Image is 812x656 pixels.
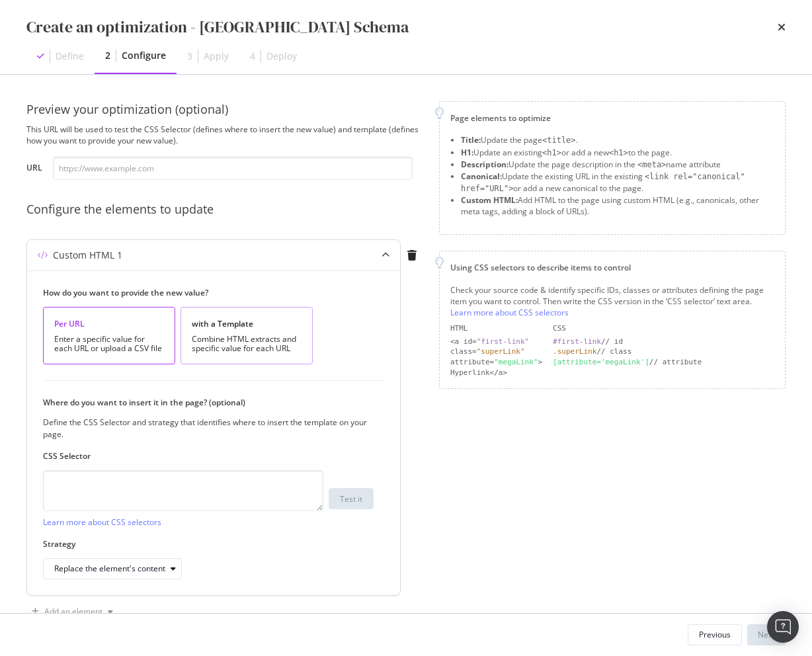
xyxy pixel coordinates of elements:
span: <meta> [637,160,666,169]
div: Open Intercom Messenger [767,611,799,643]
div: 2 [105,49,110,62]
strong: Title: [461,134,481,145]
div: "megaLink" [494,358,538,366]
div: "first-link" [477,337,529,346]
li: Update the existing URL in the existing or add a new canonical to the page. [461,171,774,194]
label: CSS Selector [43,450,374,462]
button: Replace the element's content [43,558,182,579]
li: Update an existing or add a new to the page. [461,147,774,159]
button: Previous [688,624,742,645]
div: Next [758,629,775,640]
div: .superLink [553,347,596,356]
label: URL [26,162,42,177]
a: Learn more about CSS selectors [43,516,161,528]
li: Update the page . [461,134,774,146]
label: How do you want to provide the new value? [43,287,374,298]
div: attribute= > [450,357,542,368]
span: <h1> [609,148,628,157]
div: // class [553,347,774,357]
div: times [778,16,786,38]
div: Add an element [44,608,102,616]
div: Create an optimization - [GEOGRAPHIC_DATA] Schema [26,16,409,38]
div: <a id= [450,337,542,347]
div: Preview your optimization (optional) [26,101,423,118]
button: Test it [329,488,374,509]
div: CSS [553,323,774,334]
div: 4 [250,50,255,63]
div: Define [56,50,84,63]
div: #first-link [553,337,601,346]
div: Combine HTML extracts and specific value for each URL [192,335,302,353]
li: Update the page description in the name attribute [461,159,774,171]
div: Replace the element's content [54,565,165,573]
div: // id [553,337,774,347]
div: Test it [340,493,362,505]
span: <h1> [542,148,561,157]
div: "superLink" [477,347,525,356]
strong: Description: [461,159,508,170]
div: with a Template [192,318,302,329]
button: Next [747,624,786,645]
div: Custom HTML 1 [53,249,122,262]
strong: H1: [461,147,473,158]
div: This URL will be used to test the CSS Selector (defines where to insert the new value) and templa... [26,124,423,146]
label: Where do you want to insert it in the page? (optional) [43,397,374,408]
div: Enter a specific value for each URL or upload a CSV file [54,335,164,353]
div: Page elements to optimize [450,112,774,124]
div: Using CSS selectors to describe items to control [450,262,774,273]
span: <link rel="canonical" href="URL"> [461,172,745,193]
div: // attribute [553,357,774,368]
div: class= [450,347,542,357]
div: Hyperlink</a> [450,368,542,378]
div: 3 [187,50,192,63]
span: <title> [542,136,576,145]
div: HTML [450,323,542,334]
input: https://www.example.com [53,157,413,180]
li: Add HTML to the page using custom HTML (e.g., canonicals, other meta tags, adding a block of URLs). [461,194,774,217]
div: Check your source code & identify specific IDs, classes or attributes defining the page item you ... [450,284,774,318]
div: Previous [699,629,731,640]
a: Learn more about CSS selectors [450,307,569,318]
div: Per URL [54,318,164,329]
div: Configure the elements to update [26,201,423,218]
label: Strategy [43,538,374,550]
div: Define the CSS Selector and strategy that identifies where to insert the template on your page. [43,417,374,439]
div: Apply [204,50,229,63]
strong: Canonical: [461,171,502,182]
strong: Custom HTML: [461,194,518,206]
div: [attribute='megaLink'] [553,358,649,366]
div: Configure [122,49,166,62]
button: Add an element [26,601,118,622]
div: Deploy [266,50,297,63]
